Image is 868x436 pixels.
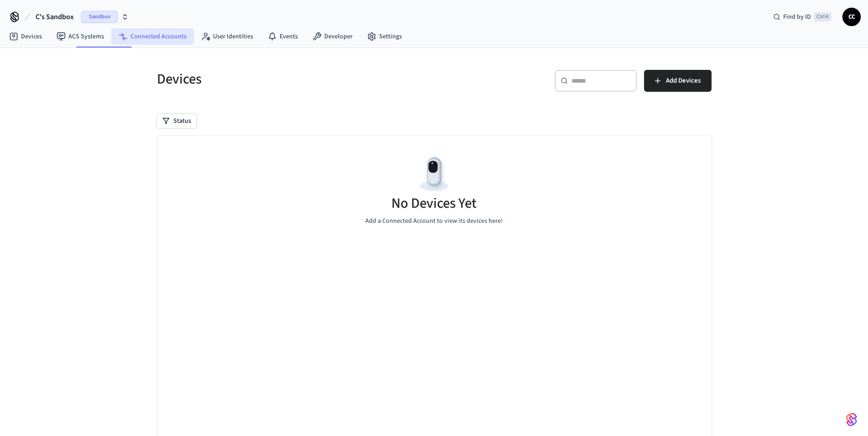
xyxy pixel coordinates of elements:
a: Connected Accounts [111,28,194,45]
p: Add a Connected Account to view its devices here! [365,216,503,226]
span: Add Devices [666,75,701,87]
button: Add Devices [644,70,712,92]
button: Status [157,114,197,128]
button: CC [842,8,861,26]
img: SeamLogoGradient.69752ec5.svg [846,412,857,427]
img: Devices Empty State [414,154,455,195]
span: Sandbox [81,11,118,23]
div: Find by IDCtrl K [766,9,839,25]
span: C's Sandbox [36,11,74,22]
span: Find by ID [783,12,811,21]
span: CC [843,9,860,25]
span: Ctrl K [814,12,832,21]
h5: No Devices Yet [391,194,477,213]
a: User Identities [194,28,260,45]
a: Devices [2,28,49,45]
a: Settings [360,28,409,45]
h5: Devices [157,70,429,89]
a: ACS Systems [49,28,111,45]
a: Events [260,28,305,45]
a: Developer [305,28,360,45]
